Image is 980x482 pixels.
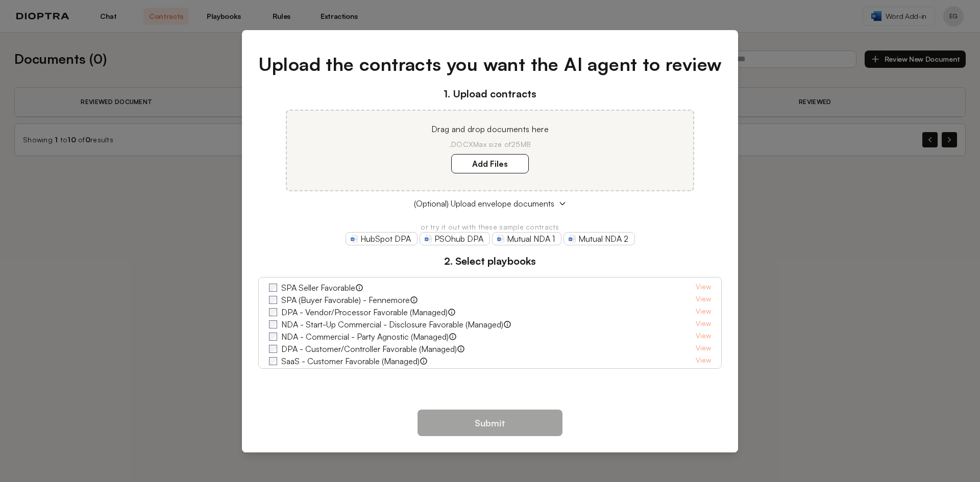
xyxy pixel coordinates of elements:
button: (Optional) Upload envelope documents [258,197,722,210]
h3: 2. Select playbooks [258,253,722,269]
p: or try it out with these sample contracts [258,222,722,232]
a: View [696,294,711,306]
label: SaaS - Customer Favorable (Managed) [281,355,420,367]
a: View [696,306,711,318]
p: .DOCX Max size of 25MB [299,139,681,149]
a: Mutual NDA 2 [563,232,635,245]
span: (Optional) Upload envelope documents [414,197,554,210]
label: SPA (Buyer Favorable) - Fennemore [281,294,410,306]
label: Add Files [451,154,529,173]
a: View [696,318,711,331]
a: Mutual NDA 1 [492,232,561,245]
label: NDA - Start-Up Commercial - Disclosure Favorable (Managed) [281,318,503,331]
button: Submit [418,410,562,436]
a: View [696,355,711,367]
a: View [696,367,711,379]
h1: Upload the contracts you want the AI agent to review [258,50,722,78]
a: View [696,343,711,355]
label: Fennemore Retail Real Estate - Tenant Favorable [281,367,455,379]
h3: 1. Upload contracts [258,86,722,102]
a: PSOhub DPA [420,232,490,245]
label: DPA - Vendor/Processor Favorable (Managed) [281,306,448,318]
a: View [696,282,711,294]
a: View [696,331,711,343]
a: HubSpot DPA [346,232,418,245]
label: DPA - Customer/Controller Favorable (Managed) [281,343,457,355]
label: SPA Seller Favorable [281,282,355,294]
p: Drag and drop documents here [299,123,681,135]
label: NDA - Commercial - Party Agnostic (Managed) [281,331,449,343]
